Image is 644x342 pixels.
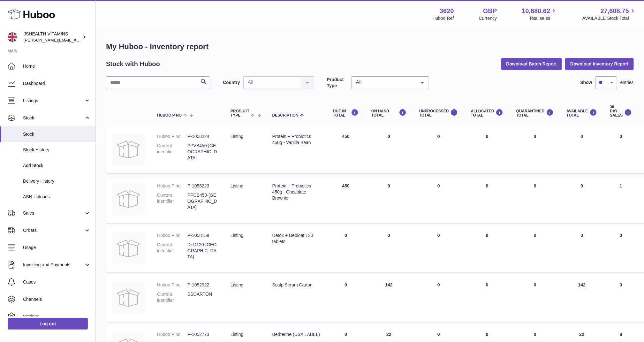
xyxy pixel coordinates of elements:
dt: Huboo P no [157,232,187,239]
div: Huboo Ref [433,15,454,21]
img: product image [112,133,144,165]
span: Settings [23,314,91,320]
span: Invoicing and Payments [23,262,84,268]
dt: Huboo P no [157,282,187,288]
span: 0 [534,183,536,188]
td: 0 [413,127,465,173]
span: Listings [23,98,84,104]
img: product image [112,183,144,215]
td: 0 [413,177,465,223]
img: product image [112,282,144,314]
div: UNPROCESSED Total [419,109,458,118]
span: Cases [23,279,91,285]
div: Protein + Probiotics 450g - Vanilla Bean [272,133,320,146]
strong: GBP [483,7,497,15]
dt: Current identifier [157,143,187,161]
span: Stock History [23,147,91,153]
td: 0 [465,226,510,272]
div: JSHEALTH VITAMINS [24,31,81,43]
dd: P-1058158 [187,232,218,239]
div: Protein + Probiotics 450g - Chocolate Brownie [272,183,320,201]
img: product image [112,232,144,264]
td: 0 [365,127,413,173]
span: Channels [23,296,91,302]
span: Orders [23,227,84,233]
span: listing [231,134,243,139]
span: Usage [23,245,91,251]
td: 450 [327,177,365,223]
td: 0 [560,226,604,272]
button: Download Batch Report [501,58,562,70]
span: AVAILABLE Stock Total [582,15,636,21]
span: 0 [534,134,536,139]
div: 30 DAY SALES [610,105,632,118]
td: 142 [365,276,413,322]
dt: Current identifier [157,291,187,303]
div: Scalp Serum Carton [272,282,320,288]
span: Delivery History [23,178,91,184]
span: Home [23,63,91,69]
h2: Stock with Huboo [106,60,160,68]
img: francesca@jshealthvitamins.com [8,32,17,42]
span: [PERSON_NAME][EMAIL_ADDRESS][DOMAIN_NAME] [24,37,128,42]
dd: P-1058223 [187,183,218,189]
dd: PPVB450-[GEOGRAPHIC_DATA] [187,143,218,161]
dd: P-1052922 [187,282,218,288]
div: ALLOCATED Total [471,109,504,118]
dd: D+D120-[GEOGRAPHIC_DATA] [187,242,218,260]
div: ON HAND Total [371,109,406,118]
td: 0 [365,226,413,272]
td: 0 [327,276,365,322]
td: 0 [327,226,365,272]
a: 27,608.75 AVAILABLE Stock Total [582,7,636,21]
dd: P-1058224 [187,133,218,140]
span: 27,608.75 [601,7,629,15]
td: 0 [413,276,465,322]
td: 0 [365,177,413,223]
dt: Huboo P no [157,331,187,338]
dd: SSCARTON [187,291,218,303]
td: 0 [465,127,510,173]
span: All [354,79,416,86]
span: 0 [534,332,536,337]
a: 10,680.62 Total sales [522,7,557,21]
span: listing [231,332,243,337]
dt: Huboo P no [157,133,187,140]
dd: PPCB450-[GEOGRAPHIC_DATA] [187,192,218,210]
td: 0 [413,226,465,272]
span: listing [231,282,243,287]
span: Sales [23,210,84,216]
span: Stock [23,115,84,121]
span: 10,680.62 [522,7,550,15]
span: listing [231,183,243,188]
td: 0 [603,127,638,173]
span: Description [272,113,299,118]
a: Log out [8,318,88,330]
div: Detox + Debloat 120 tablets [272,232,320,245]
td: 1 [603,177,638,223]
label: Country [223,80,240,86]
td: 0 [560,127,604,173]
span: entries [620,80,634,86]
span: listing [231,233,243,238]
div: AVAILABLE Total [567,109,597,118]
dt: Current identifier [157,192,187,210]
td: 0 [465,177,510,223]
td: 0 [603,276,638,322]
dt: Huboo P no [157,183,187,189]
td: 0 [560,177,604,223]
span: Dashboard [23,80,91,87]
dt: Current identifier [157,242,187,260]
h1: My Huboo - Inventory report [106,42,634,52]
span: Add Stock [23,163,91,169]
div: Berberine (USA LABEL) [272,331,320,338]
td: 0 [465,276,510,322]
span: Total sales [529,15,557,21]
span: Product Type [231,109,249,118]
td: 142 [560,276,604,322]
div: QUARANTINED Total [516,109,554,118]
strong: 3620 [440,7,454,15]
dd: P-1052773 [187,331,218,338]
td: 450 [327,127,365,173]
span: 0 [534,282,536,287]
